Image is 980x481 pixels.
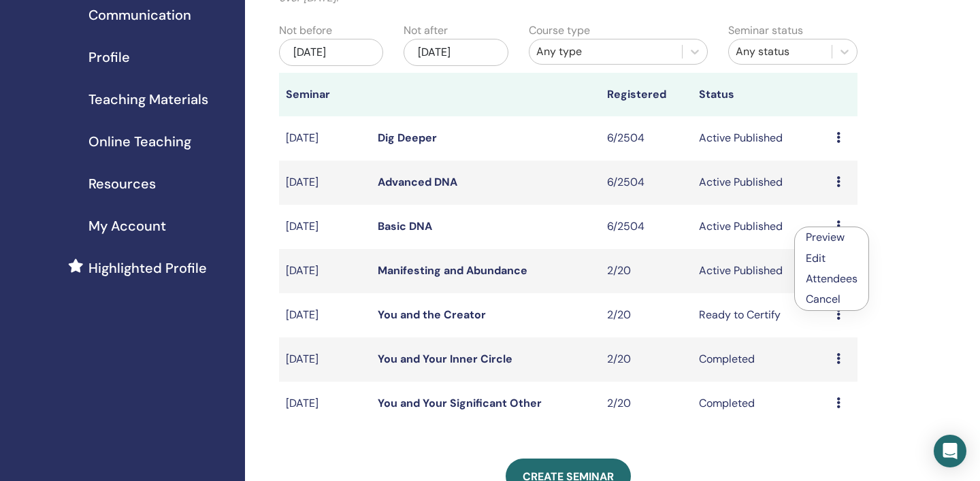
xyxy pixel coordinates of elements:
th: Status [692,73,830,116]
a: Edit [806,251,826,265]
td: Active Published [692,161,830,205]
td: Ready to Certify [692,293,830,337]
div: [DATE] [404,39,508,66]
label: Not before [279,22,332,39]
td: [DATE] [279,337,371,382]
td: Completed [692,382,830,426]
div: Any type [536,44,675,60]
span: Teaching Materials [88,89,208,110]
td: Active Published [692,116,830,161]
div: [DATE] [279,39,383,66]
td: Active Published [692,205,830,249]
td: 2/20 [600,249,692,293]
label: Course type [529,22,590,39]
p: Cancel [806,291,857,308]
td: [DATE] [279,249,371,293]
td: 2/20 [600,293,692,337]
a: You and Your Inner Circle [378,352,512,366]
span: Highlighted Profile [88,258,207,278]
td: [DATE] [279,161,371,205]
td: 6/2504 [600,205,692,249]
a: Basic DNA [378,219,432,233]
th: Registered [600,73,692,116]
td: [DATE] [279,205,371,249]
span: Online Teaching [88,131,191,152]
a: You and the Creator [378,308,486,322]
a: Dig Deeper [378,131,437,145]
a: Attendees [806,271,857,286]
a: You and Your Significant Other [378,396,542,410]
td: [DATE] [279,293,371,337]
th: Seminar [279,73,371,116]
a: Advanced DNA [378,175,457,189]
div: Open Intercom Messenger [934,435,966,467]
td: 2/20 [600,337,692,382]
span: Communication [88,5,191,25]
label: Seminar status [728,22,803,39]
div: Any status [736,44,825,60]
span: Resources [88,173,156,194]
td: Completed [692,337,830,382]
td: 2/20 [600,382,692,426]
a: Manifesting and Abundance [378,263,527,278]
span: My Account [88,216,166,236]
label: Not after [404,22,448,39]
td: [DATE] [279,116,371,161]
td: 6/2504 [600,116,692,161]
span: Profile [88,47,130,67]
td: Active Published [692,249,830,293]
td: 6/2504 [600,161,692,205]
a: Preview [806,230,845,244]
td: [DATE] [279,382,371,426]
